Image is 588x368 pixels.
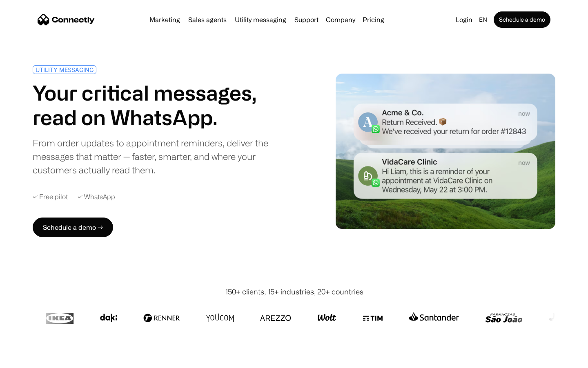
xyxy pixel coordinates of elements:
a: Pricing [359,16,388,23]
h1: Your critical messages, read on WhatsApp. [33,81,291,130]
div: From order updates to appointment reminders, deliver the messages that matter — faster, smarter, ... [33,136,291,177]
a: Schedule a demo → [33,218,113,237]
a: Support [291,16,322,23]
ul: Language list [16,354,49,365]
div: 150+ clients, 15+ industries, 20+ countries [225,286,363,297]
div: Company [326,14,355,25]
div: ✓ Free pilot [33,193,68,201]
a: Marketing [146,16,183,23]
a: Schedule a demo [494,11,550,28]
a: Sales agents [185,16,230,23]
div: UTILITY MESSAGING [36,67,94,73]
a: Login [452,14,476,25]
div: en [479,14,487,25]
aside: Language selected: English [8,353,49,365]
a: Utility messaging [232,16,290,23]
div: ✓ WhatsApp [78,193,115,201]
